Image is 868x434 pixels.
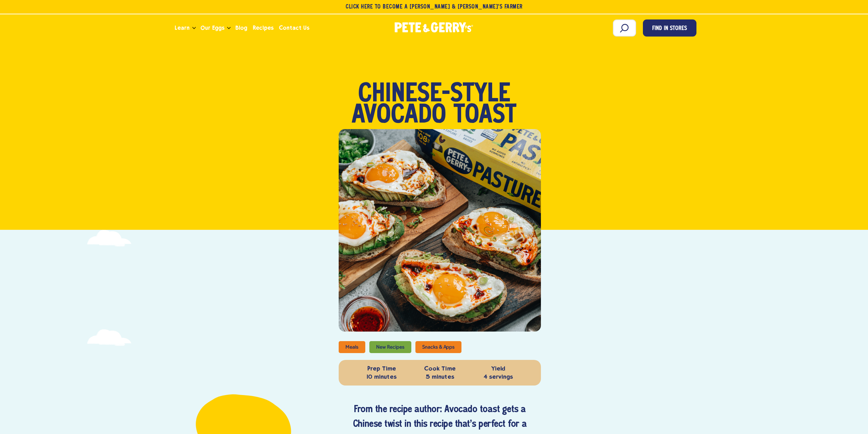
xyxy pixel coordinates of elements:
[276,19,312,37] a: Contact Us
[201,24,224,32] span: Our Eggs
[412,365,467,381] p: 5 minutes
[175,24,190,32] span: Learn
[250,19,276,37] a: Recipes
[471,365,526,373] strong: Yield
[652,24,687,33] span: Find in Stores
[352,105,446,126] span: Avocado
[358,84,510,105] span: Chinese-Style
[198,19,227,37] a: Our Eggs
[253,24,274,32] span: Recipes
[172,19,192,37] a: Learn
[354,365,409,381] p: 10 minutes
[471,365,526,381] p: 4 servings
[643,19,696,37] a: Find in Stores
[454,105,516,126] span: Toast
[279,24,309,32] span: Contact Us
[192,27,196,29] button: Open the dropdown menu for Learn
[235,24,247,32] span: Blog
[412,365,467,373] strong: Cook Time
[369,341,411,353] li: New Recipes
[227,27,231,29] button: Open the dropdown menu for Our Eggs
[415,341,461,353] li: Snacks & Apps
[339,341,365,353] li: Meals
[613,19,636,37] input: Search
[233,19,250,37] a: Blog
[354,365,409,373] strong: Prep Time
